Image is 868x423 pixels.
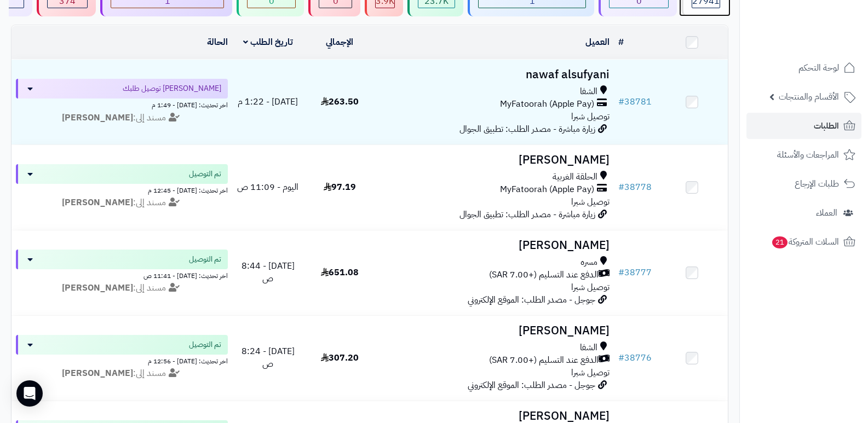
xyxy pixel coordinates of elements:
[16,355,228,366] div: اخر تحديث: [DATE] - 12:56 م
[580,85,597,98] span: الشفا
[489,269,599,281] span: الدفع عند التسليم (+7.00 SAR)
[459,208,595,221] span: زيارة مباشرة - مصدر الطلب: تطبيق الجوال
[571,110,610,123] span: توصيل شبرا
[771,234,839,250] span: السلات المتروكة
[8,112,236,124] div: مسند إلى:
[16,269,228,281] div: اخر تحديث: [DATE] - 11:41 ص
[794,24,858,47] img: logo-2.png
[571,195,610,208] span: توصيل شبرا
[8,282,236,294] div: مسند إلى:
[798,60,839,76] span: لوحة التحكم
[746,171,861,197] a: طلبات الإرجاع
[326,36,353,49] a: الإجمالي
[123,83,221,94] span: [PERSON_NAME] توصيل طلبك
[618,351,624,364] span: #
[772,236,788,249] span: 21
[62,281,133,294] strong: [PERSON_NAME]
[746,113,861,139] a: الطلبات
[814,118,839,134] span: الطلبات
[324,181,356,194] span: 97.19
[237,181,298,194] span: اليوم - 11:09 ص
[62,196,133,209] strong: [PERSON_NAME]
[459,123,595,136] span: زيارة مباشرة - مصدر الطلب: تطبيق الجوال
[380,239,610,252] h3: [PERSON_NAME]
[8,196,236,209] div: مسند إلى:
[777,147,839,163] span: المراجعات والأسئلة
[500,183,594,196] span: MyFatoorah (Apple Pay)
[500,98,594,111] span: MyFatoorah (Apple Pay)
[207,36,228,49] a: الحالة
[746,200,861,226] a: العملاء
[189,339,221,350] span: تم التوصيل
[16,184,228,195] div: اخر تحديث: [DATE] - 12:45 م
[321,266,359,279] span: 651.08
[580,256,597,269] span: مسره
[238,95,298,108] span: [DATE] - 1:22 م
[8,367,236,380] div: مسند إلى:
[746,142,861,168] a: المراجعات والأسئلة
[618,95,652,108] a: #38781
[779,89,839,105] span: الأقسام والمنتجات
[746,55,861,81] a: لوحة التحكم
[189,254,221,265] span: تم التوصيل
[580,341,597,354] span: الشفا
[553,171,597,183] span: الحلقة الغربية
[571,281,610,294] span: توصيل شبرا
[795,176,839,192] span: طلبات الإرجاع
[618,351,652,364] a: #38776
[321,95,359,108] span: 263.50
[816,205,837,221] span: العملاء
[321,351,359,364] span: 307.20
[618,266,624,279] span: #
[380,68,610,81] h3: nawaf alsufyani
[242,259,295,285] span: [DATE] - 8:44 ص
[618,95,624,108] span: #
[746,229,861,255] a: السلات المتروكة21
[489,354,599,367] span: الدفع عند التسليم (+7.00 SAR)
[380,410,610,422] h3: [PERSON_NAME]
[62,367,133,380] strong: [PERSON_NAME]
[62,111,133,124] strong: [PERSON_NAME]
[242,345,295,370] span: [DATE] - 8:24 ص
[16,380,43,407] div: Open Intercom Messenger
[618,36,624,49] a: #
[380,154,610,166] h3: [PERSON_NAME]
[571,366,610,379] span: توصيل شبرا
[468,293,595,306] span: جوجل - مصدر الطلب: الموقع الإلكتروني
[16,98,228,110] div: اخر تحديث: [DATE] - 1:49 م
[618,181,624,194] span: #
[189,169,221,179] span: تم التوصيل
[243,36,293,49] a: تاريخ الطلب
[618,181,652,194] a: #38778
[468,379,595,392] span: جوجل - مصدر الطلب: الموقع الإلكتروني
[380,325,610,337] h3: [PERSON_NAME]
[585,36,610,49] a: العميل
[618,266,652,279] a: #38777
